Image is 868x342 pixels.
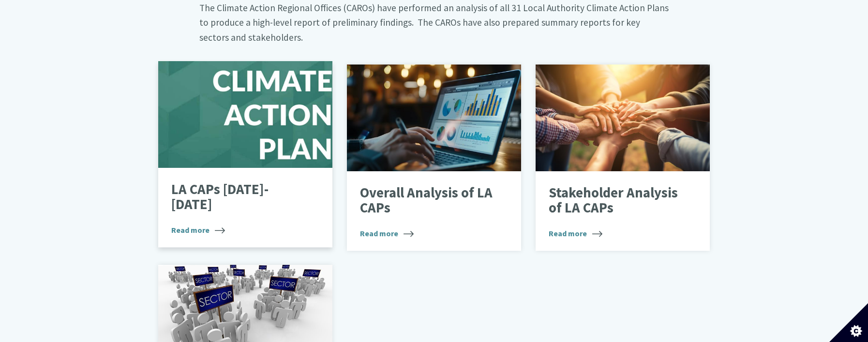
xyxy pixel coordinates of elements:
[171,182,304,212] p: LA CAPs [DATE]-[DATE]
[829,303,868,342] button: Set cookie preferences
[549,228,602,239] span: Read more
[549,185,682,216] p: Stakeholder Analysis of LA CAPs
[360,228,414,239] span: Read more
[199,2,669,43] big: The Climate Action Regional Offices (CAROs) have performed an analysis of all 31 Local Authority ...
[158,61,332,247] a: LA CAPs [DATE]-[DATE] Read more
[360,185,493,216] p: Overall Analysis of LA CAPs
[171,224,225,236] span: Read more
[536,65,710,251] a: Stakeholder Analysis of LA CAPs Read more
[347,65,521,251] a: Overall Analysis of LA CAPs Read more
